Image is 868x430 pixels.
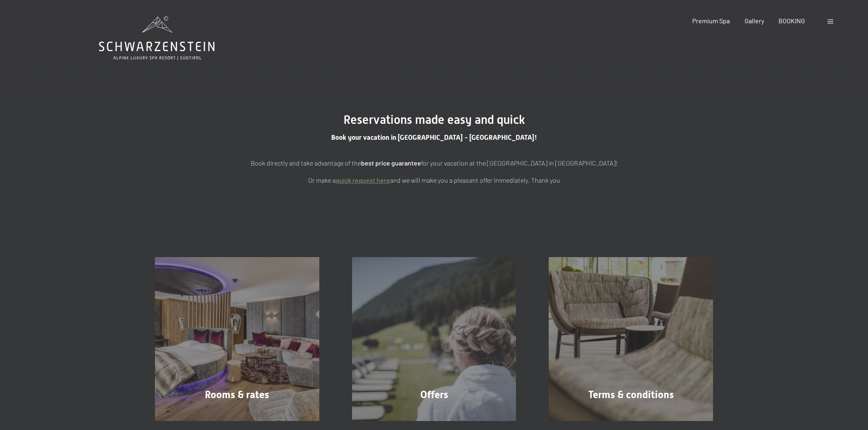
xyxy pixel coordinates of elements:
span: Rooms & rates [205,389,269,401]
span: Offers [420,389,448,401]
a: Online reservations at Hotel Schwarzenstein in Italy Terms & conditions [532,257,729,421]
a: Premium Spa [692,17,730,25]
a: BOOKING [778,17,805,25]
span: Book your vacation in [GEOGRAPHIC_DATA] - [GEOGRAPHIC_DATA]! [331,133,537,141]
a: Gallery [745,17,764,25]
p: Or make a and we will make you a pleasant offer immediately. Thank you [230,175,639,186]
p: Book directly and take advantage of the for your vacation at the [GEOGRAPHIC_DATA] in [GEOGRAPHIC... [230,158,639,168]
a: Online reservations at Hotel Schwarzenstein in Italy Rooms & rates [139,257,336,421]
span: Reservations made easy and quick [343,112,525,127]
strong: best price guarantee [361,159,421,167]
a: quick request here [336,176,390,184]
span: Terms & conditions [588,389,674,401]
a: Online reservations at Hotel Schwarzenstein in Italy Offers [336,257,533,421]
